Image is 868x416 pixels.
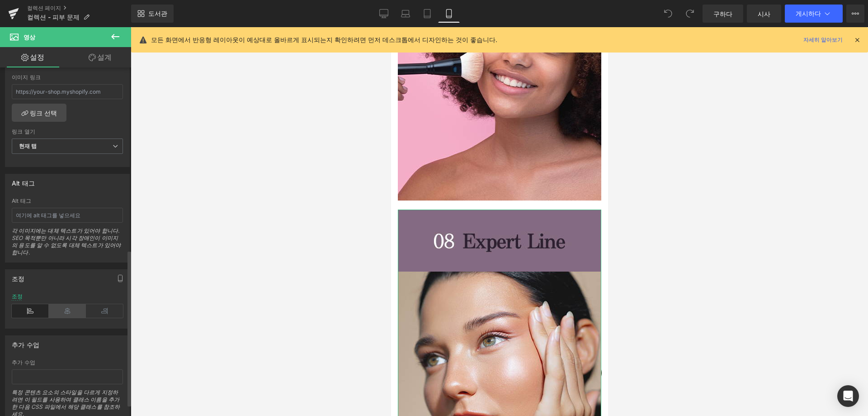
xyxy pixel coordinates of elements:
[27,13,80,21] font: 컬렉션 - 피부 문제
[438,5,460,23] a: 이동하는
[837,385,859,407] div: 인터콤 메신저 열기
[30,53,44,62] font: 설정
[27,5,61,11] font: 컬렉션 페이지
[416,5,438,23] a: 태블릿
[12,275,24,282] font: 조정
[12,359,35,366] font: 추가 수업
[846,5,864,23] button: 더
[800,34,846,45] a: 자세히 알아보기
[148,10,167,17] font: 도서관
[796,10,821,17] font: 게시하다
[12,74,41,81] font: 이미지 링크
[713,10,732,18] font: 구하다
[12,341,39,349] font: 추가 수업
[12,208,123,223] input: 여기에 alt 태그를 넣으세요
[97,53,112,62] font: 설계
[19,143,37,149] font: 현재 탭
[758,10,770,18] font: 시사
[12,227,121,256] font: 각 이미지에는 대체 텍스트가 있어야 합니다. SEO 목적뿐만 아니라 시각 장애인이 이미지의 용도를 알 수 없도록 대체 텍스트가 있어야 합니다.
[12,104,66,122] a: 링크 선택
[373,5,395,23] a: 데스크톱
[12,293,23,300] font: 조정
[151,36,497,43] font: 모든 화면에서 반응형 레이아웃이 예상대로 올바르게 표시되는지 확인하려면 먼저 데스크톱에서 디자인하는 것이 좋습니다.
[681,5,699,23] button: 다시 하다
[131,5,174,23] a: 새로운 도서관
[12,84,123,99] input: https://your-shop.myshopify.com
[24,33,35,41] font: 영상
[30,109,57,117] font: 링크 선택
[395,5,416,23] a: 랩탑
[659,5,677,23] button: 끄르다
[67,47,133,67] a: 설계
[12,197,31,204] font: Alt 태그
[12,128,35,135] font: 링크 열기
[785,5,843,23] button: 게시하다
[747,5,781,23] a: 시사
[12,179,35,187] font: Alt 태그
[27,5,131,12] a: 컬렉션 페이지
